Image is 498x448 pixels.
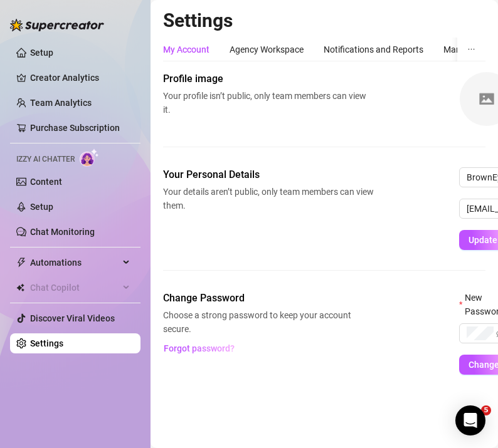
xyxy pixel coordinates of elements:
[467,45,475,53] span: ellipsis
[80,148,99,167] img: AI Chatter
[30,253,119,273] span: Automations
[30,227,95,237] a: Chat Monitoring
[467,326,494,340] input: New Password
[163,71,374,86] span: Profile image
[16,283,24,292] img: Chat Copilot
[16,258,26,268] span: thunderbolt
[30,202,53,212] a: Setup
[163,291,374,306] span: Change Password
[16,154,75,165] span: Izzy AI Chatter
[469,235,497,245] span: Update
[30,48,53,58] a: Setup
[164,343,235,353] span: Forgot password?
[30,313,115,323] a: Discover Viral Videos
[481,405,491,415] span: 5
[163,89,374,117] span: Your profile isn’t public, only team members can view it.
[163,338,235,358] button: Forgot password?
[163,167,374,182] span: Your Personal Details
[163,43,209,56] div: My Account
[10,19,104,31] img: logo-BBDzfeDw.svg
[324,43,423,56] div: Notifications and Reports
[457,38,485,61] button: ellipsis
[163,9,485,33] h2: Settings
[30,98,92,108] a: Team Analytics
[455,405,485,435] div: Open Intercom Messenger
[30,338,63,348] a: Settings
[30,68,130,88] a: Creator Analytics
[30,278,119,298] span: Chat Copilot
[163,185,374,212] span: Your details aren’t public, only team members can view them.
[30,177,62,187] a: Content
[163,308,374,336] span: Choose a strong password to keep your account secure.
[30,123,120,133] a: Purchase Subscription
[230,43,304,56] div: Agency Workspace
